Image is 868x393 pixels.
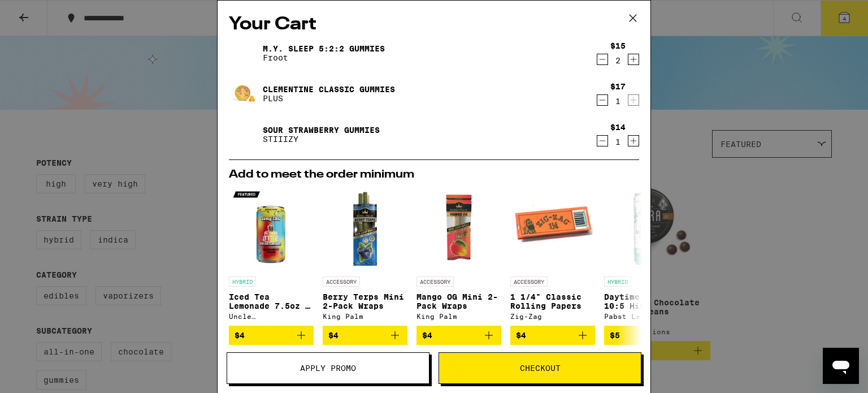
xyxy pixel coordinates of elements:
[328,331,338,340] span: $4
[510,186,595,326] a: Open page for 1 1/4" Classic Rolling Papers from Zig-Zag
[323,186,407,326] a: Open page for Berry Terps Mini 2-Pack Wraps from King Palm
[510,277,548,287] p: ACCESSORY
[604,313,689,320] div: Pabst Labs
[263,94,395,103] p: PLUS
[520,364,561,372] span: Checkout
[263,85,395,94] a: Clementine CLASSIC Gummies
[416,326,501,345] button: Add to bag
[323,292,407,310] p: Berry Terps Mini 2-Pack Wraps
[235,331,245,340] span: $4
[604,292,689,310] p: Daytime Guava 10:5 High Seltzer
[416,277,454,287] p: ACCESSORY
[229,277,256,287] p: HYBRID
[229,119,261,150] img: Sour Strawberry Gummies
[263,126,380,135] a: Sour Strawberry Gummies
[439,352,641,384] button: Checkout
[229,292,314,310] p: Iced Tea Lemonade 7.5oz - 10mg
[229,78,261,110] img: Clementine CLASSIC Gummies
[597,54,608,65] button: Decrement
[510,186,595,271] img: Zig-Zag - 1 1/4" Classic Rolling Papers
[597,94,608,106] button: Decrement
[628,94,639,106] button: Increment
[323,186,407,271] img: King Palm - Berry Terps Mini 2-Pack Wraps
[263,135,380,144] p: STIIIZY
[229,326,314,345] button: Add to bag
[323,326,407,345] button: Add to bag
[229,37,261,69] img: M.Y. SLEEP 5:2:2 Gummies
[597,135,608,146] button: Decrement
[516,331,526,340] span: $4
[610,331,620,340] span: $5
[416,313,501,320] div: King Palm
[229,169,639,180] h2: Add to meet the order minimum
[229,12,639,37] h2: Your Cart
[610,56,626,65] div: 2
[610,137,626,146] div: 1
[510,292,595,310] p: 1 1/4" Classic Rolling Papers
[510,326,595,345] button: Add to bag
[227,352,429,384] button: Apply Promo
[416,292,501,310] p: Mango OG Mini 2-Pack Wraps
[628,135,639,146] button: Increment
[323,313,407,320] div: King Palm
[604,326,689,345] button: Add to bag
[604,186,689,271] img: Pabst Labs - Daytime Guava 10:5 High Seltzer
[610,82,626,91] div: $17
[229,313,314,320] div: Uncle [PERSON_NAME]'s
[416,186,501,271] img: King Palm - Mango OG Mini 2-Pack Wraps
[604,186,689,326] a: Open page for Daytime Guava 10:5 High Seltzer from Pabst Labs
[610,123,626,132] div: $14
[628,54,639,65] button: Increment
[263,53,385,62] p: Froot
[422,331,432,340] span: $4
[416,186,501,326] a: Open page for Mango OG Mini 2-Pack Wraps from King Palm
[823,348,859,384] iframe: Button to launch messaging window
[510,313,595,320] div: Zig-Zag
[604,277,631,287] p: HYBRID
[610,97,626,106] div: 1
[300,364,356,372] span: Apply Promo
[229,186,314,271] img: Uncle Arnie's - Iced Tea Lemonade 7.5oz - 10mg
[263,44,385,53] a: M.Y. SLEEP 5:2:2 Gummies
[323,277,360,287] p: ACCESSORY
[610,41,626,50] div: $15
[229,186,314,326] a: Open page for Iced Tea Lemonade 7.5oz - 10mg from Uncle Arnie's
